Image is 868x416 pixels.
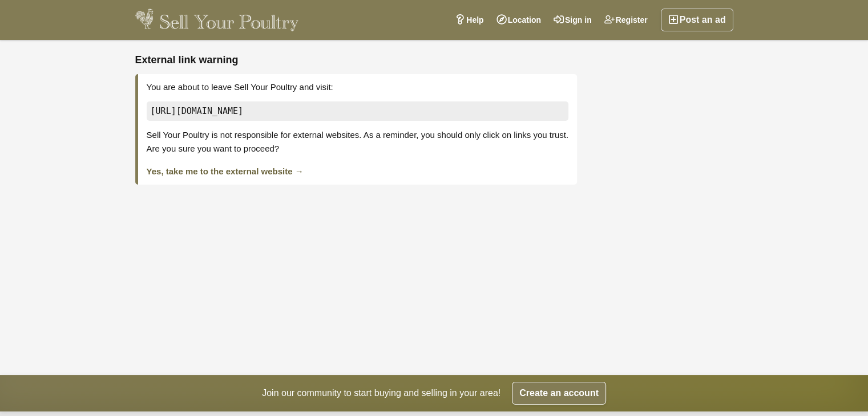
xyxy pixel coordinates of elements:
pre: [URL][DOMAIN_NAME] [147,101,569,121]
a: Sign in [547,9,598,31]
a: Location [490,9,547,31]
span: External link warning [135,54,578,66]
a: Post an ad [661,9,733,31]
a: Yes, take me to the external website → [147,166,304,176]
span: Join our community to start buying and selling in your area! [262,386,500,400]
a: Create an account [512,382,606,405]
div: Sell Your Poultry is not responsible for external websites. As a reminder, you should only click ... [147,129,569,141]
img: Sell Your Poultry [135,9,299,31]
a: Help [449,9,490,31]
div: Are you sure you want to proceed? [147,143,569,154]
div: You are about to leave Sell Your Poultry and visit: [147,81,569,93]
a: Register [598,9,654,31]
